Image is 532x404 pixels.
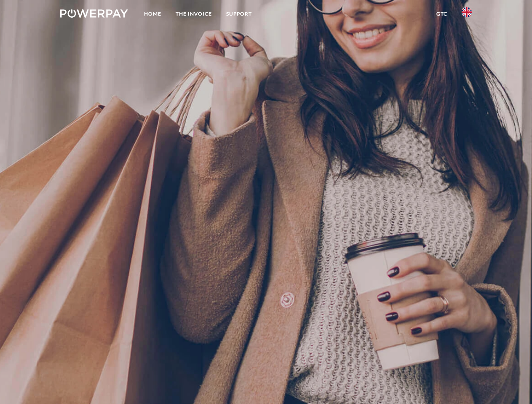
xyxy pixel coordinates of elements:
[219,6,259,21] a: Support
[429,6,454,21] a: GTC
[137,6,168,21] a: Home
[462,7,472,17] img: en
[60,9,128,18] img: logo-powerpay-white.svg
[168,6,219,21] a: THE INVOICE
